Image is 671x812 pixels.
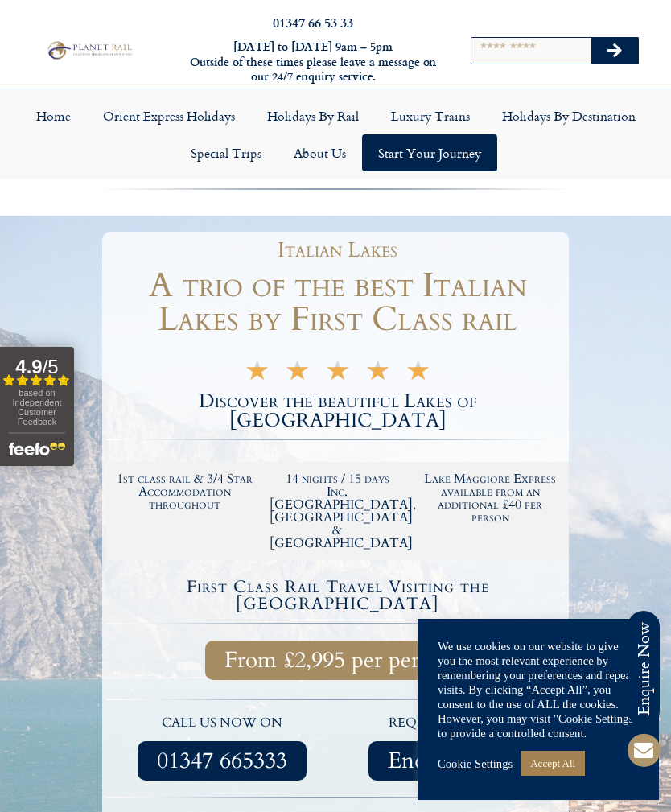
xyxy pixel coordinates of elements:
[591,38,638,64] button: Search
[8,97,663,171] nav: Menu
[405,367,430,382] i: ★
[251,97,375,134] a: Holidays by Rail
[388,751,519,771] span: Enquire Now
[245,367,270,382] i: ★
[44,39,134,61] img: Planet Rail Train Holidays Logo
[346,713,562,734] p: request a quote
[362,134,497,171] a: Start your Journey
[117,472,253,511] h2: 1st class rail & 3/4 Star Accommodation throughout
[20,97,87,134] a: Home
[273,13,353,31] a: 01347 66 53 33
[325,367,350,382] i: ★
[270,472,406,550] h2: 14 nights / 15 days Inc. [GEOGRAPHIC_DATA], [GEOGRAPHIC_DATA] & [GEOGRAPHIC_DATA]
[438,639,639,740] div: We use cookies on our website to give you the most relevant experience by remembering your prefer...
[365,367,390,382] i: ★
[87,97,251,134] a: Orient Express Holidays
[285,367,310,382] i: ★
[106,269,569,336] h1: A trio of the best Italian Lakes by First Class rail
[368,741,538,781] a: Enquire Now
[183,39,443,84] h6: [DATE] to [DATE] 9am – 5pm Outside of these times please leave a message on our 24/7 enquiry serv...
[114,713,330,734] p: call us now on
[205,641,471,680] a: From £2,995 per person
[486,97,652,134] a: Holidays by Destination
[138,741,307,781] a: 01347 665333
[114,240,561,261] h1: Italian Lakes
[245,363,430,382] div: 5/5
[106,392,569,431] h2: Discover the beautiful Lakes of [GEOGRAPHIC_DATA]
[422,472,558,524] h2: Lake Maggiore Express available from an additional £40 per person
[109,579,566,612] h4: First Class Rail Travel Visiting the [GEOGRAPHIC_DATA]
[175,134,278,171] a: Special Trips
[438,756,513,771] a: Cookie Settings
[157,751,287,771] span: 01347 665333
[224,650,451,670] span: From £2,995 per person
[278,134,362,171] a: About Us
[521,751,585,776] a: Accept All
[375,97,486,134] a: Luxury Trains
